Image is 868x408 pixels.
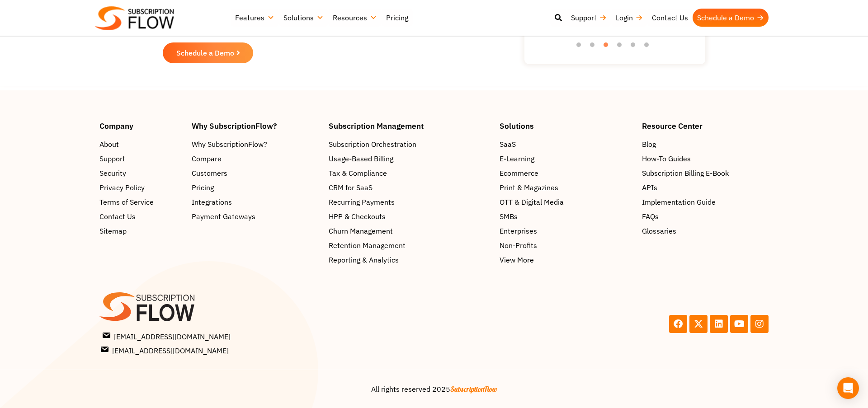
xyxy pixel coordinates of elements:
[329,139,416,150] span: Subscription Orchestration
[279,9,328,27] a: Solutions
[642,139,769,150] a: Blog
[382,9,413,27] a: Pricing
[329,225,393,236] span: Churn Management
[99,292,194,321] img: SF-logo
[642,153,769,164] a: How-To Guides
[329,240,406,251] span: Retention Management
[642,139,656,150] span: Blog
[99,153,125,164] span: Support
[329,197,395,207] span: Recurring Payments
[192,168,227,178] span: Customers
[500,153,534,164] span: E-Learning
[99,139,183,150] a: About
[500,225,633,236] a: Enterprises
[500,168,538,178] span: Ecommerce
[631,42,640,52] button: 5 of 6
[99,139,119,150] span: About
[329,211,491,222] a: HPP & Checkouts
[99,384,769,394] center: All rights reserved 2025
[99,211,136,222] span: Contact Us
[642,225,676,236] span: Glossaries
[604,42,613,52] button: 3 of 6
[500,182,558,193] span: Print & Magazines
[231,9,279,27] a: Features
[500,254,534,265] span: View More
[99,197,183,207] a: Terms of Service
[500,168,633,178] a: Ecommerce
[99,168,183,178] a: Security
[500,240,633,251] a: Non-Profits
[500,211,518,222] span: SMBs
[642,168,729,178] span: Subscription Billing E-Book
[329,211,386,222] span: HPP & Checkouts
[500,225,537,236] span: Enterprises
[566,9,611,27] a: Support
[329,254,491,265] a: Reporting & Analytics
[192,211,320,222] a: Payment Gateways
[642,225,769,236] a: Glossaries
[101,344,229,356] span: [EMAIL_ADDRESS][DOMAIN_NAME]
[329,168,387,178] span: Tax & Compliance
[500,240,537,251] span: Non-Profits
[576,42,585,52] button: 1 of 6
[192,168,320,178] a: Customers
[192,211,255,222] span: Payment Gateways
[192,182,320,193] a: Pricing
[450,385,497,394] span: SubscriptionFlow
[644,42,653,52] button: 6 of 6
[99,197,154,207] span: Terms of Service
[163,42,253,63] a: Schedule a Demo
[500,197,633,207] a: OTT & Digital Media
[192,182,214,193] span: Pricing
[647,9,693,27] a: Contact Us
[192,122,320,130] h4: Why SubscriptionFlow?
[99,211,183,222] a: Contact Us
[99,168,126,178] span: Security
[642,182,657,193] span: APIs
[693,9,769,27] a: Schedule a Demo
[176,49,234,56] span: Schedule a Demo
[642,197,769,207] a: Implementation Guide
[101,330,431,342] a: [EMAIL_ADDRESS][DOMAIN_NAME]
[99,182,145,193] span: Privacy Policy
[500,139,516,150] span: SaaS
[329,139,491,150] a: Subscription Orchestration
[192,153,320,164] a: Compare
[329,182,373,193] span: CRM for SaaS
[99,182,183,193] a: Privacy Policy
[329,197,491,207] a: Recurring Payments
[329,153,393,164] span: Usage-Based Billing
[590,42,599,52] button: 2 of 6
[611,9,647,27] a: Login
[99,122,183,130] h4: Company
[192,139,267,150] span: Why SubscriptionFlow?
[500,153,633,164] a: E-Learning
[329,240,491,251] a: Retention Management
[328,9,382,27] a: Resources
[500,254,633,265] a: View More
[101,344,431,356] a: [EMAIL_ADDRESS][DOMAIN_NAME]
[329,168,491,178] a: Tax & Compliance
[329,153,491,164] a: Usage-Based Billing
[329,225,491,236] a: Churn Management
[500,197,564,207] span: OTT & Digital Media
[99,225,183,236] a: Sitemap
[99,225,127,236] span: Sitemap
[192,153,222,164] span: Compare
[837,377,859,399] div: Open Intercom Messenger
[642,211,659,222] span: FAQs
[103,330,231,342] span: [EMAIL_ADDRESS][DOMAIN_NAME]
[192,197,232,207] span: Integrations
[500,139,633,150] a: SaaS
[500,122,633,130] h4: Solutions
[642,182,769,193] a: APIs
[192,139,320,150] a: Why SubscriptionFlow?
[642,122,769,130] h4: Resource Center
[642,211,769,222] a: FAQs
[329,254,399,265] span: Reporting & Analytics
[642,197,716,207] span: Implementation Guide
[329,122,491,130] h4: Subscription Management
[500,211,633,222] a: SMBs
[192,197,320,207] a: Integrations
[500,182,633,193] a: Print & Magazines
